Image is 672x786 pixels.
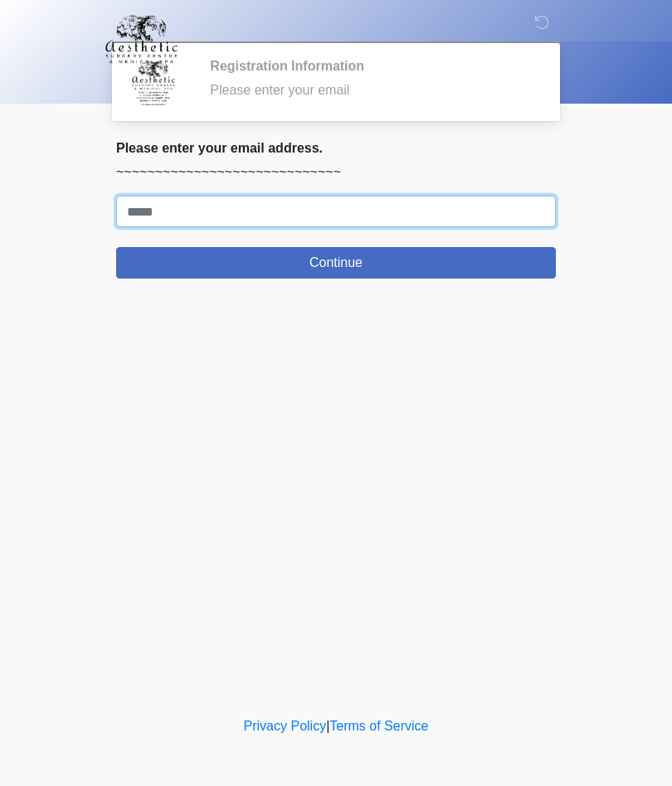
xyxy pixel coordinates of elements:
[100,12,183,65] img: Aesthetic Surgery Centre, PLLC Logo
[116,163,556,182] p: ~~~~~~~~~~~~~~~~~~~~~~~~~~~~~
[116,140,556,156] h2: Please enter your email address.
[116,247,556,279] button: Continue
[326,719,329,733] a: |
[210,80,531,100] div: Please enter your email
[329,719,428,733] a: Terms of Service
[244,719,327,733] a: Privacy Policy
[129,58,178,108] img: Agent Avatar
